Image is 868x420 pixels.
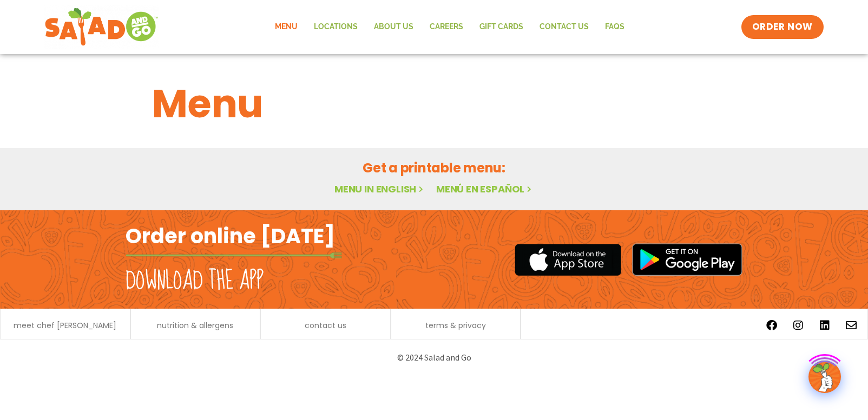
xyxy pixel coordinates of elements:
a: FAQs [597,15,633,39]
span: ORDER NOW [752,21,813,34]
h2: Get a printable menu: [152,158,716,177]
a: terms & privacy [425,322,486,329]
a: GIFT CARDS [471,15,531,39]
nav: Menu [267,15,633,39]
h2: Download the app [126,266,264,296]
a: meet chef [PERSON_NAME] [14,322,116,329]
img: fork [126,252,342,258]
a: Locations [306,15,366,39]
img: appstore [515,242,621,277]
a: Menu [267,15,306,39]
p: © 2024 Salad and Go [131,350,737,365]
img: new-SAG-logo-768×292 [44,5,159,49]
h1: Menu [152,75,716,133]
h2: Order online [DATE] [126,223,335,249]
a: nutrition & allergens [157,322,233,329]
img: google_play [632,243,742,276]
a: contact us [305,322,346,329]
a: Contact Us [531,15,597,39]
a: About Us [366,15,422,39]
a: Careers [422,15,471,39]
a: Menú en español [436,182,534,196]
a: ORDER NOW [741,15,824,39]
a: Menu in English [334,182,425,196]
